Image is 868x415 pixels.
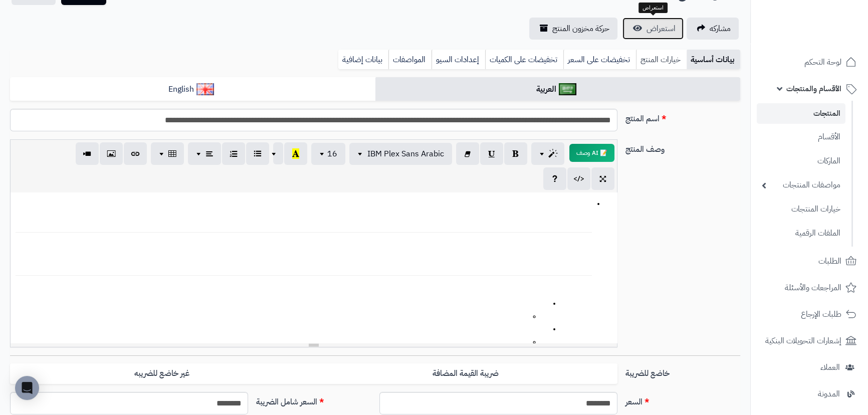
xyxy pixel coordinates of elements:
[636,50,687,70] a: خيارات المنتج
[801,307,841,321] span: طلبات الإرجاع
[621,109,745,125] label: اسم المنتج
[196,83,214,95] img: English
[622,18,684,40] a: استعراض
[786,82,841,96] span: الأقسام والمنتجات
[757,223,845,244] a: الملفات الرقمية
[10,363,314,384] label: غير خاضع للضريبه
[800,23,858,44] img: logo-2.png
[563,50,636,70] a: تخفيضات على السعر
[757,103,845,124] a: المنتجات
[820,360,840,374] span: العملاء
[375,77,741,102] a: العربية
[338,50,388,70] a: بيانات إضافية
[559,83,576,95] img: العربية
[757,329,862,353] a: إشعارات التحويلات البنكية
[757,126,845,148] a: الأقسام
[757,198,845,220] a: خيارات المنتجات
[638,3,668,14] div: استعراض
[621,363,745,379] label: خاضع للضريبة
[15,376,39,400] div: Open Intercom Messenger
[485,50,563,70] a: تخفيضات على الكميات
[314,363,617,384] label: ضريبة القيمة المضافة
[818,387,840,401] span: المدونة
[757,355,862,379] a: العملاء
[710,23,731,35] span: مشاركه
[621,392,745,408] label: السعر
[785,281,841,295] span: المراجعات والأسئلة
[757,249,862,273] a: الطلبات
[757,276,862,300] a: المراجعات والأسئلة
[818,254,841,268] span: الطلبات
[765,334,841,348] span: إشعارات التحويلات البنكية
[10,77,375,102] a: English
[757,382,862,406] a: المدونة
[431,50,485,70] a: إعدادات السيو
[311,143,345,165] button: 16
[367,148,444,160] span: IBM Plex Sans Arabic
[687,50,740,70] a: بيانات أساسية
[621,139,745,155] label: وصف المنتج
[646,23,676,35] span: استعراض
[569,144,614,162] button: 📝 AI وصف
[687,18,739,40] a: مشاركه
[349,143,452,165] button: IBM Plex Sans Arabic
[388,50,431,70] a: المواصفات
[529,18,617,40] a: حركة مخزون المنتج
[757,302,862,326] a: طلبات الإرجاع
[757,150,845,172] a: الماركات
[252,392,375,408] label: السعر شامل الضريبة
[552,23,609,35] span: حركة مخزون المنتج
[757,174,845,196] a: مواصفات المنتجات
[327,148,337,160] span: 16
[757,50,862,74] a: لوحة التحكم
[804,55,841,69] span: لوحة التحكم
